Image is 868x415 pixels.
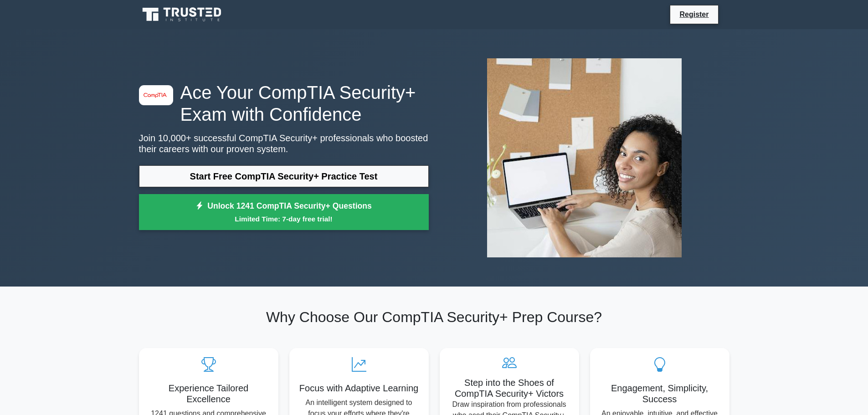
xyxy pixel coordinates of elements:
a: Start Free CompTIA Security+ Practice Test [139,165,429,187]
a: Unlock 1241 CompTIA Security+ QuestionsLimited Time: 7-day free trial! [139,194,429,231]
a: Register [674,9,714,20]
h2: Why Choose Our CompTIA Security+ Prep Course? [139,308,729,326]
h5: Focus with Adaptive Learning [297,383,421,394]
h1: Ace Your CompTIA Security+ Exam with Confidence [139,82,429,125]
h5: Engagement, Simplicity, Success [597,383,722,405]
small: Limited Time: 7-day free trial! [150,214,417,224]
p: Join 10,000+ successful CompTIA Security+ professionals who boosted their careers with our proven... [139,133,429,154]
h5: Step into the Shoes of CompTIA Security+ Victors [447,377,572,399]
h5: Experience Tailored Excellence [146,383,271,405]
